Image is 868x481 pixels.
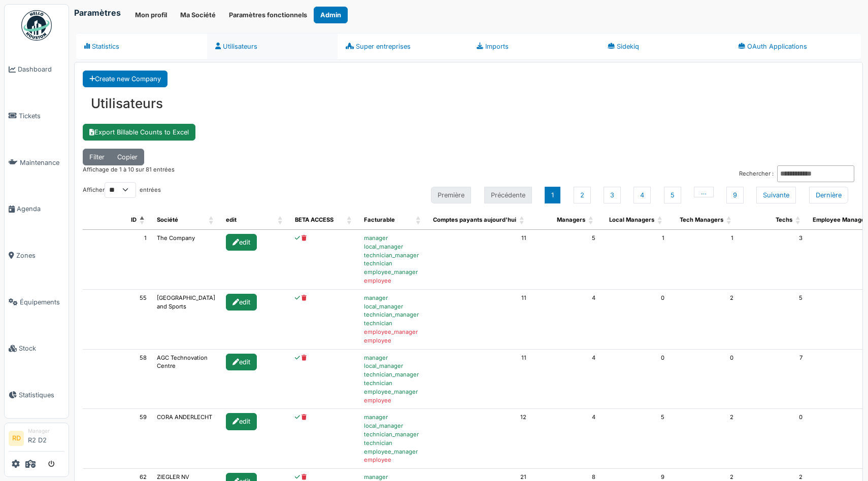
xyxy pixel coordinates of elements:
span: ID: Activate to invert sorting [140,211,146,229]
a: edit [226,418,259,425]
td: 1 [600,230,670,290]
a: Équipements [5,279,69,325]
button: 1 [545,187,560,203]
span: BETA ACCESS [295,216,333,223]
li: RD [9,431,24,446]
span: Techs: Activate to sort [795,211,802,229]
a: Imports [469,33,599,60]
div: employee [364,396,423,405]
span: Maintenance [20,158,64,167]
div: local_manager [364,243,423,251]
button: 5 [664,187,681,203]
td: CORA ANDERLECHT [152,409,221,469]
td: 11 [428,230,531,290]
div: technician [364,259,423,268]
a: Agenda [5,186,69,232]
span: Comptes payants aujourd'hui [433,216,516,223]
span: Zones [16,251,64,260]
div: edit [226,413,257,430]
button: Ma Société [174,7,222,23]
span: Équipements [20,297,64,307]
td: 59 [83,409,152,469]
a: Sidekiq [599,33,730,60]
button: Last [809,187,848,203]
button: 2 [574,187,591,203]
div: manager [364,234,423,243]
div: employee [364,336,423,345]
button: Admin [314,7,348,23]
div: edit [226,234,257,251]
a: OAuth Applications [730,33,861,60]
a: Zones [5,232,69,279]
td: 4 [531,290,600,350]
span: edit [226,216,237,223]
td: 7 [739,350,808,409]
span: Tickets [19,111,64,121]
span: Copier [117,153,138,161]
div: manager [364,294,423,302]
button: Copier [111,149,144,165]
div: edit [226,354,257,370]
a: edit [226,298,259,305]
div: manager [364,413,423,422]
a: Statistics [76,33,207,60]
a: Dashboard [5,46,69,93]
div: Manager [28,427,64,435]
a: Tickets [5,93,69,140]
button: Next [756,187,796,203]
span: Filter [89,153,105,161]
a: edit [226,358,259,365]
div: local_manager [364,302,423,311]
a: Create new Company [83,71,168,87]
td: [GEOGRAPHIC_DATA] and Sports [152,290,221,350]
div: edit [226,294,257,311]
td: 5 [600,409,670,469]
div: technician_manager [364,430,423,439]
div: local_manager [364,422,423,430]
label: Afficher entrées [83,182,161,198]
span: Comptes payants aujourd'hui: Activate to sort [519,211,525,229]
td: 5 [739,290,808,350]
div: technician_manager [364,311,423,319]
td: 11 [428,290,531,350]
td: 1 [83,230,152,290]
td: 0 [600,350,670,409]
div: employee_manager [364,268,423,277]
td: 2 [670,290,739,350]
td: 2 [670,409,739,469]
div: technician [364,439,423,448]
button: Paramètres fonctionnels [222,7,314,23]
nav: pagination [424,183,854,207]
div: employee_manager [364,328,423,336]
a: Maintenance [5,139,69,186]
td: 11 [428,350,531,409]
span: Société [157,216,178,223]
td: 1 [670,230,739,290]
div: employee_manager [364,448,423,456]
label: Rechercher : [739,169,774,178]
span: Statistiques [19,390,64,400]
span: ID [131,216,137,223]
td: 3 [739,230,808,290]
div: technician [364,379,423,388]
button: Mon profil [128,7,174,23]
td: The Company [152,230,221,290]
li: R2 D2 [28,427,64,449]
span: Local Managers: Activate to sort [657,211,663,229]
td: AGC Technovation Centre [152,350,221,409]
button: 3 [604,187,621,203]
span: edit: Activate to sort [278,211,284,229]
span: Facturable [364,216,395,223]
a: Stock [5,325,69,372]
span: Facturable: Activate to sort [416,211,422,229]
a: Super entreprises [338,33,469,60]
button: 9 [726,187,744,203]
a: edit [226,238,259,246]
td: 12 [428,409,531,469]
div: employee [364,456,423,464]
button: Filter [83,149,111,165]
